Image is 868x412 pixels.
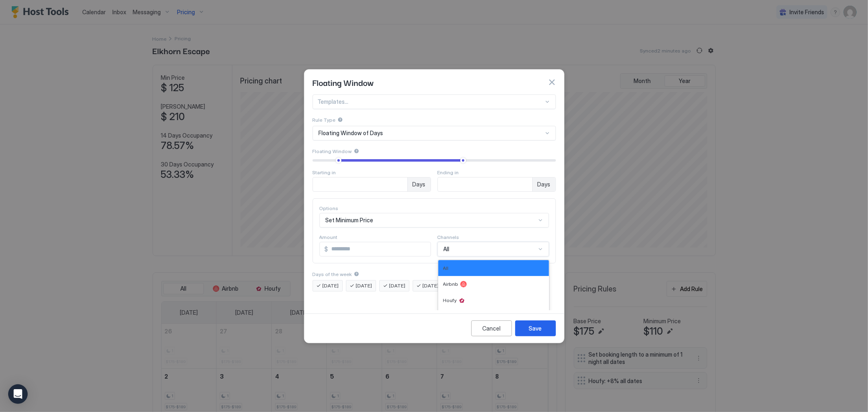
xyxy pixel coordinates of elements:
[319,234,338,240] span: Amount
[515,320,556,336] button: Save
[313,76,374,88] span: Floating Window
[438,178,532,191] input: Input Field
[413,181,426,188] span: Days
[443,281,459,287] span: Airbnb
[313,117,336,123] span: Rule Type
[8,384,28,404] div: Open Intercom Messenger
[313,148,352,154] span: Floating Window
[313,271,352,277] span: Days of the week
[471,320,512,336] button: Cancel
[319,129,383,137] span: Floating Window of Days
[443,265,449,271] span: All
[437,169,459,175] span: Ending in
[323,282,339,289] span: [DATE]
[443,297,457,303] span: Houfy
[538,181,551,188] span: Days
[437,234,459,240] span: Channels
[319,205,339,211] span: Options
[389,282,406,289] span: [DATE]
[328,242,431,256] input: Input Field
[356,282,372,289] span: [DATE]
[444,245,450,253] span: All
[529,324,542,333] div: Save
[313,169,336,175] span: Starting in
[325,245,328,253] span: $
[326,217,374,224] span: Set Minimum Price
[482,324,501,333] div: Cancel
[423,282,439,289] span: [DATE]
[313,178,407,191] input: Input Field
